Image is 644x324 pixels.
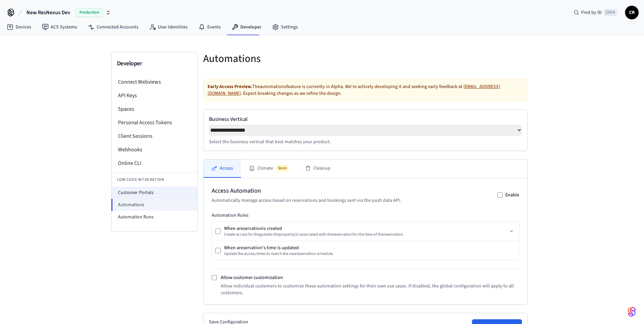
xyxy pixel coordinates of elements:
[112,102,197,116] li: Spaces
[76,8,103,17] span: Production
[625,6,639,19] button: CR
[204,159,241,178] button: Access
[221,283,519,296] p: Allow individual customers to customize these automation settings for their own use cases. If dis...
[112,156,197,170] li: Online CLI
[112,116,197,129] li: Personal Access Tokens
[505,192,519,198] label: Enable
[193,21,226,33] a: Events
[26,8,70,17] span: New ResNexus Dev
[626,6,638,19] span: CR
[112,143,197,156] li: Webhooks
[224,244,334,251] div: When a reservation 's time is updated
[241,159,297,178] button: ClimateSoon
[112,187,197,199] li: Customer Portals
[112,75,197,89] li: Connect Webviews
[209,115,522,123] label: Business Vertical
[221,274,283,281] label: Allow customer customization
[297,159,338,178] button: Cleanup
[212,197,401,204] p: Automatically manage access based on reservations and bookings sent via the push data API.
[203,52,361,66] h5: Automations
[581,9,602,16] span: Find by ID
[568,6,622,19] div: Find by IDCtrl K
[112,129,197,143] li: Client Sessions
[208,83,252,90] strong: Early Access Preview.
[144,21,193,33] a: User Identities
[224,232,404,237] div: Create access for the guest to the property (s) associated with the reservation for the time of t...
[226,21,267,33] a: Developer
[267,21,303,33] a: Settings
[212,212,519,219] h3: Automation Rules
[209,138,522,145] p: Select the business vertical that best matches your product.
[604,9,617,16] span: Ctrl K
[37,21,82,33] a: ACS Systems
[203,79,528,101] div: The automations feature is currently in Alpha. We're actively developing it and seeking early fee...
[224,225,404,232] div: When a reservation is created
[117,59,192,68] h3: Developer
[628,306,636,317] img: SeamLogoGradient.69752ec5.svg
[224,251,334,257] div: Update the access times to match the new reservation schedule.
[276,165,289,172] span: Soon
[1,21,37,33] a: Devices
[112,89,197,102] li: API Keys
[212,186,401,196] h2: Access Automation
[82,21,144,33] a: Connected Accounts
[112,211,197,223] li: Automation Runs
[112,173,197,187] li: Low Code Integration
[111,199,197,211] li: Automations
[208,83,500,97] a: [EMAIL_ADDRESS][DOMAIN_NAME]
